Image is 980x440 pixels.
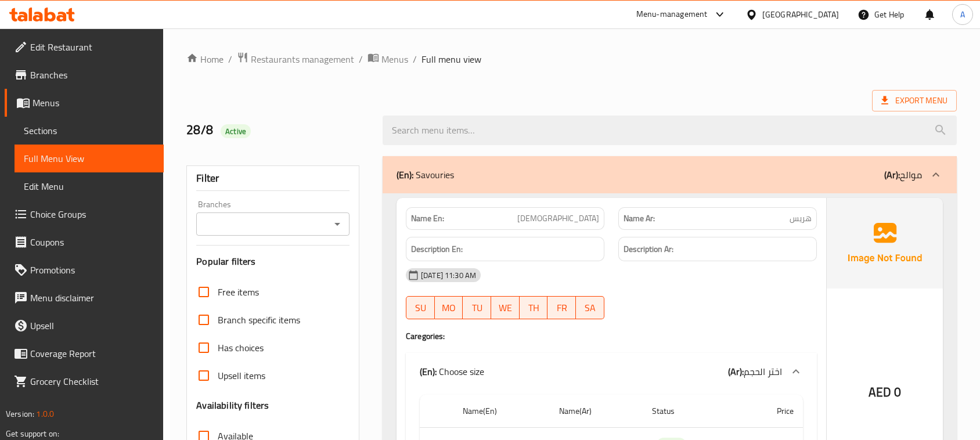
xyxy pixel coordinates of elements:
strong: Name En: [411,212,444,225]
strong: Name Ar: [624,212,655,225]
span: Export Menu [881,93,947,108]
span: TH [524,300,543,316]
span: 1.0.0 [36,406,54,421]
div: Menu-management [636,8,708,21]
span: Restaurants management [251,52,354,66]
div: (En): Savouries(Ar):موالح [383,156,957,193]
span: SA [581,300,600,316]
span: Promotions [30,263,154,277]
span: A [960,8,965,21]
strong: Description En: [411,242,463,257]
a: Coupons [5,228,164,256]
p: Savouries [397,168,454,182]
span: Upsell items [218,369,265,383]
span: Branch specific items [218,313,300,327]
span: Edit Restaurant [30,40,154,54]
span: Grocery Checklist [30,374,154,388]
button: SU [406,296,435,319]
a: Upsell [5,312,164,340]
span: هريس [790,212,812,225]
h3: Popular filters [196,255,350,268]
span: Full Menu View [24,152,154,165]
a: Edit Restaurant [5,33,164,61]
span: Active [221,126,251,137]
span: TU [467,300,487,316]
a: Menus [5,89,164,117]
a: Promotions [5,256,164,284]
th: Name(Ar) [550,395,643,428]
span: Menus [381,52,408,66]
button: TU [463,296,491,319]
button: TH [520,296,548,319]
h4: Caregories: [406,330,817,342]
span: Coupons [30,235,154,249]
input: search [383,116,957,145]
span: Free items [218,285,259,299]
span: Choice Groups [30,207,154,221]
a: Menus [368,52,408,67]
a: Full Menu View [15,145,164,172]
th: Name(En) [453,395,549,428]
b: (En): [420,363,437,380]
button: Open [329,216,345,232]
div: [GEOGRAPHIC_DATA] [762,8,839,21]
span: Has choices [218,341,264,355]
span: FR [552,300,571,316]
span: Menus [33,96,154,110]
button: WE [491,296,520,319]
nav: breadcrumb [186,52,957,67]
li: / [413,52,417,66]
a: Sections [15,117,164,145]
p: Choose size [420,365,484,378]
div: Filter [196,166,350,191]
span: اختر الحجم [744,363,782,380]
a: Branches [5,61,164,89]
span: [DEMOGRAPHIC_DATA] [517,212,599,225]
a: Grocery Checklist [5,367,164,395]
div: (En): Choose size(Ar):اختر الحجم [406,353,817,390]
a: Choice Groups [5,200,164,228]
a: Home [186,52,224,66]
span: MO [439,300,459,316]
span: Export Menu [872,90,957,111]
span: Upsell [30,319,154,333]
span: Edit Menu [24,179,154,193]
button: MO [435,296,463,319]
a: Coverage Report [5,340,164,367]
button: SA [576,296,604,319]
th: Price [738,395,803,428]
img: Ae5nvW7+0k+MAAAAAElFTkSuQmCC [827,198,943,288]
span: WE [496,300,515,316]
li: / [359,52,363,66]
h3: Availability filters [196,399,269,412]
span: AED [869,381,891,403]
div: Active [221,124,251,138]
span: Full menu view [421,52,481,66]
span: Coverage Report [30,347,154,360]
span: SU [411,300,430,316]
span: [DATE] 11:30 AM [416,270,481,281]
b: (Ar): [884,166,900,183]
a: Restaurants management [237,52,354,67]
span: Branches [30,68,154,82]
b: (En): [397,166,413,183]
strong: Description Ar: [624,242,673,257]
span: Version: [6,406,34,421]
a: Edit Menu [15,172,164,200]
b: (Ar): [728,363,744,380]
li: / [228,52,232,66]
p: موالح [884,168,922,182]
span: Menu disclaimer [30,291,154,305]
button: FR [547,296,576,319]
a: Menu disclaimer [5,284,164,312]
span: Sections [24,124,154,138]
h2: 28/8 [186,121,369,139]
th: Status [643,395,738,428]
span: 0 [894,381,901,403]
